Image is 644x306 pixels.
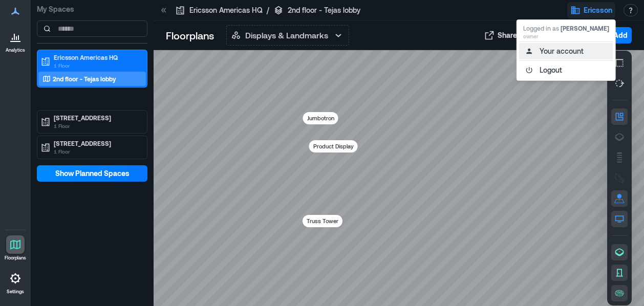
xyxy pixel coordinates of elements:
a: Analytics [3,25,28,56]
a: Settings [3,266,28,298]
span: Share [498,30,517,40]
p: Floorplans [5,255,26,261]
p: My Spaces [37,4,147,14]
p: Displays & Landmarks [245,29,328,41]
p: Product Display [313,141,354,151]
p: 1 Floor [54,147,140,156]
span: Show Planned Spaces [55,168,130,179]
p: Truss Tower [307,216,338,226]
span: [PERSON_NAME] [561,25,609,32]
button: Show Planned Spaces [37,165,147,182]
p: [STREET_ADDRESS] [54,114,140,122]
p: owner [523,32,609,40]
p: Floorplans [166,28,214,42]
p: 2nd floor - Tejas lobby [288,5,360,15]
p: Ericsson Americas HQ [189,5,263,15]
p: 2nd floor - Tejas lobby [53,75,116,83]
p: 1 Floor [54,122,140,130]
p: Logged in as [523,24,609,32]
button: Displays & Landmarks [226,25,349,46]
p: / [267,5,269,15]
p: Settings [7,289,24,295]
p: Analytics [6,47,25,53]
p: 1 Floor [54,61,140,70]
p: Jumbotron [307,113,334,123]
p: Ericsson Americas HQ [54,53,140,61]
button: Share [481,27,520,43]
span: Ericsson [584,5,612,15]
button: Ericsson [567,2,615,18]
a: Floorplans [2,232,29,264]
p: [STREET_ADDRESS] [54,139,140,147]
